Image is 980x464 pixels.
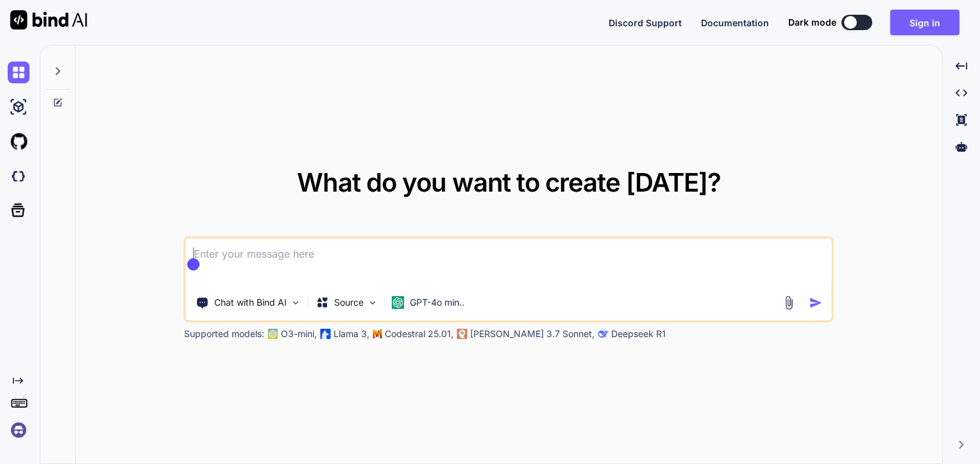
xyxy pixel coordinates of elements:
img: Pick Models [367,297,378,308]
p: Source [334,296,364,309]
img: chat [8,62,30,83]
span: Dark mode [788,16,836,29]
img: attachment [782,295,797,310]
button: Documentation [701,16,769,29]
img: darkCloudIdeIcon [8,165,30,187]
img: signin [8,419,30,441]
img: Llama2 [321,329,331,339]
button: Discord Support [609,16,682,29]
img: ai-studio [8,96,30,118]
img: claude [457,329,468,339]
p: Chat with Bind AI [214,296,287,309]
p: Codestral 25.01, [385,327,453,340]
img: Pick Tools [291,297,301,308]
img: claude [598,329,609,339]
img: Bind AI [10,10,87,29]
img: GPT-4 [268,329,278,339]
span: What do you want to create [DATE]? [297,167,721,198]
img: Mistral-AI [373,329,382,338]
img: GPT-4o mini [392,296,405,309]
p: O3-mini, [281,327,317,340]
button: Sign in [890,10,959,35]
img: icon [809,296,823,310]
p: Deepseek R1 [611,327,666,340]
p: GPT-4o min.. [410,296,464,309]
p: Llama 3, [334,327,369,340]
span: Discord Support [609,17,682,28]
img: githubLight [8,131,30,153]
p: [PERSON_NAME] 3.7 Sonnet, [470,327,595,340]
span: Documentation [701,17,769,28]
p: Supported models: [184,327,264,340]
